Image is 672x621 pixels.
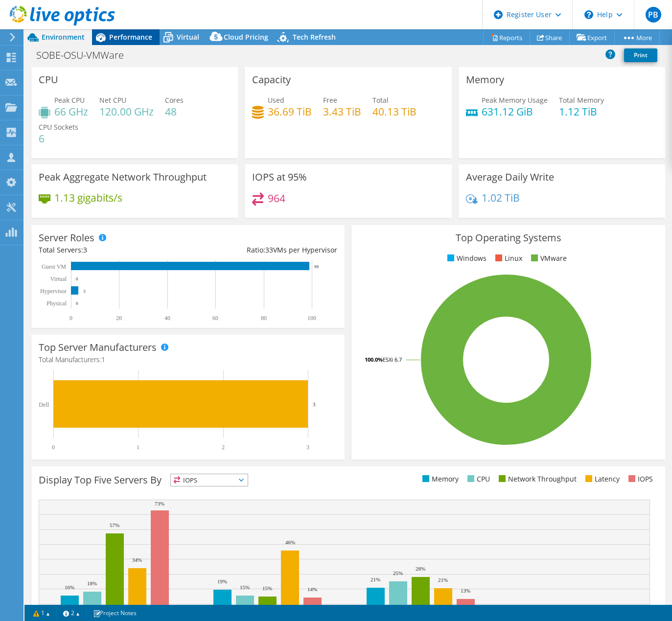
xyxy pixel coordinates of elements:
text: 0 [52,444,55,451]
text: 21% [371,576,380,582]
li: Latency [583,474,620,484]
text: 40 [164,315,170,322]
text: 99 [314,264,319,269]
text: 57% [110,522,119,528]
text: 21% [438,577,448,583]
span: Performance [109,32,152,42]
span: Virtual [177,32,199,42]
text: 20 [116,315,122,322]
h4: 36.69 TiB [268,106,312,117]
h4: 1.02 TiB [482,192,520,203]
span: Total Memory [559,95,604,105]
tspan: ESXi 6.7 [383,356,402,363]
text: 15% [240,584,250,590]
a: Export [569,30,615,45]
text: 28% [416,566,425,572]
li: IOPS [626,474,653,484]
svg: \n [584,10,593,19]
text: 3 [306,444,309,451]
span: IOPS [171,474,248,486]
h3: IOPS at 95% [252,172,307,183]
text: Guest VM [42,263,66,270]
h3: Top Operating Systems [359,232,657,243]
div: Ratio: VMs per Hypervisor [188,245,337,255]
h3: Capacity [252,74,291,85]
text: 73% [155,501,164,506]
text: 3 [83,289,86,294]
h1: SOBE-OSU-VMWare [32,50,139,61]
li: Network Throughput [496,474,577,484]
h3: Top Server Manufacturers [39,342,157,353]
h4: 120.00 GHz [99,106,154,117]
span: Cloud Pricing [224,32,268,42]
text: 80 [261,315,267,322]
h3: Memory [466,74,504,85]
a: Project Notes [86,607,143,619]
a: Print [624,48,657,62]
span: Tech Refresh [293,32,336,42]
text: Virtual [50,276,67,282]
span: Total [372,95,389,105]
text: 2 [222,444,225,451]
span: Cores [165,95,184,105]
text: 15% [262,585,272,591]
h3: CPU [39,74,58,85]
a: 1 [26,607,57,619]
h3: Server Roles [39,232,94,243]
text: 16% [65,584,74,590]
h4: Total Manufacturers: [39,354,337,365]
text: 19% [217,578,227,584]
li: VMware [529,253,567,264]
text: 13% [461,588,470,594]
h4: 1.13 gigabits/s [54,192,122,203]
text: 3 [313,401,316,407]
text: 100 [307,315,316,322]
span: Peak Memory Usage [482,95,548,105]
div: Total Servers: [39,245,188,255]
li: Memory [420,474,459,484]
h3: Average Daily Write [466,172,554,183]
span: Free [323,95,337,105]
span: 33 [265,245,273,254]
span: 3 [83,245,87,254]
text: Hypervisor [40,288,67,295]
span: CPU Sockets [39,122,78,132]
text: Dell [39,401,49,408]
h4: 6 [39,133,78,144]
li: Windows [445,253,487,264]
text: 0 [76,301,78,306]
h4: 48 [165,106,184,117]
text: Physical [46,300,67,307]
a: More [614,30,660,45]
a: Share [530,30,570,45]
li: Linux [493,253,522,264]
a: Reports [483,30,530,45]
span: PB [646,7,661,23]
h4: 3.43 TiB [323,106,361,117]
text: 60 [212,315,218,322]
text: 0 [70,315,72,322]
text: 25% [393,570,403,576]
text: 14% [307,586,317,592]
h4: 631.12 GiB [482,106,548,117]
span: Used [268,95,284,105]
a: 2 [56,607,87,619]
span: 1 [101,355,105,364]
tspan: 100.0% [365,356,383,363]
h4: 40.13 TiB [372,106,417,117]
text: 34% [132,557,142,563]
h4: 1.12 TiB [559,106,604,117]
text: 46% [285,539,295,545]
span: Environment [42,32,85,42]
h4: 964 [268,193,285,204]
text: 18% [87,580,97,586]
span: Peak CPU [54,95,85,105]
span: Net CPU [99,95,126,105]
h4: 66 GHz [54,106,88,117]
text: 1 [137,444,139,451]
h3: Peak Aggregate Network Throughput [39,172,207,183]
li: CPU [465,474,490,484]
text: 0 [76,276,78,281]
